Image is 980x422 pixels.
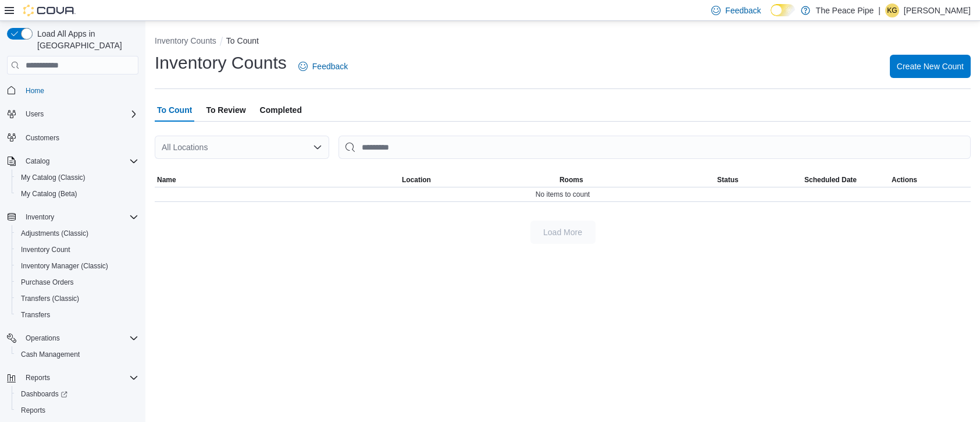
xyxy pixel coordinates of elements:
[21,371,55,385] button: Reports
[2,330,143,346] button: Operations
[313,143,322,152] button: Open list of options
[21,371,138,385] span: Reports
[16,171,138,185] span: My Catalog (Classic)
[23,5,76,16] img: Cova
[155,51,287,75] h1: Inventory Counts
[725,5,761,16] span: Feedback
[12,386,143,402] a: Dashboards
[16,275,138,289] span: Purchase Orders
[2,153,143,169] button: Catalog
[878,3,881,17] p: |
[16,403,50,417] a: Reports
[2,129,143,146] button: Customers
[21,294,79,303] span: Transfers (Classic)
[12,402,143,419] button: Reports
[155,173,400,187] button: Name
[26,86,44,95] span: Home
[21,350,80,359] span: Cash Management
[16,347,138,361] span: Cash Management
[530,221,596,244] button: Load More
[21,107,48,121] button: Users
[816,3,874,17] p: The Peace Pipe
[16,308,55,322] a: Transfers
[21,84,49,98] a: Home
[16,259,113,273] a: Inventory Manager (Classic)
[33,28,138,51] span: Load All Apps in [GEOGRAPHIC_DATA]
[21,261,108,271] span: Inventory Manager (Classic)
[26,133,59,143] span: Customers
[2,370,143,386] button: Reports
[226,36,259,45] button: To Count
[12,290,143,307] button: Transfers (Classic)
[157,175,176,185] span: Name
[16,187,82,201] a: My Catalog (Beta)
[16,243,138,257] span: Inventory Count
[21,389,67,399] span: Dashboards
[717,175,739,185] span: Status
[338,136,971,159] input: This is a search bar. After typing your query, hit enter to filter the results lower in the page.
[16,347,84,361] a: Cash Management
[771,16,771,17] span: Dark Mode
[21,154,138,168] span: Catalog
[12,258,143,274] button: Inventory Manager (Classic)
[802,173,889,187] button: Scheduled Date
[21,310,50,320] span: Transfers
[312,61,348,72] span: Feedback
[16,308,138,322] span: Transfers
[16,187,138,201] span: My Catalog (Beta)
[21,331,138,345] span: Operations
[21,189,77,198] span: My Catalog (Beta)
[771,4,795,16] input: Dark Mode
[885,3,899,17] div: Khushi Gajeeban
[21,406,45,415] span: Reports
[890,55,971,78] button: Create New Count
[21,210,138,224] span: Inventory
[560,175,583,185] span: Rooms
[904,3,971,17] p: [PERSON_NAME]
[536,190,590,199] span: No items to count
[12,274,143,290] button: Purchase Orders
[897,61,964,72] span: Create New Count
[26,334,60,343] span: Operations
[21,210,59,224] button: Inventory
[16,171,90,185] a: My Catalog (Classic)
[26,212,54,222] span: Inventory
[260,98,302,122] span: Completed
[21,229,88,238] span: Adjustments (Classic)
[21,83,138,97] span: Home
[2,209,143,225] button: Inventory
[804,175,857,185] span: Scheduled Date
[402,175,431,185] span: Location
[16,259,138,273] span: Inventory Manager (Classic)
[26,157,49,166] span: Catalog
[21,131,64,145] a: Customers
[26,373,50,382] span: Reports
[16,403,138,417] span: Reports
[16,387,72,401] a: Dashboards
[12,346,143,363] button: Cash Management
[16,292,84,306] a: Transfers (Classic)
[16,226,93,240] a: Adjustments (Classic)
[12,242,143,258] button: Inventory Count
[21,331,65,345] button: Operations
[21,154,54,168] button: Catalog
[12,307,143,323] button: Transfers
[21,173,85,182] span: My Catalog (Classic)
[16,243,75,257] a: Inventory Count
[21,130,138,145] span: Customers
[157,98,192,122] span: To Count
[12,186,143,202] button: My Catalog (Beta)
[12,169,143,186] button: My Catalog (Classic)
[400,173,557,187] button: Location
[26,109,44,119] span: Users
[21,107,138,121] span: Users
[887,3,897,17] span: KG
[16,226,138,240] span: Adjustments (Classic)
[21,245,70,254] span: Inventory Count
[16,275,79,289] a: Purchase Orders
[206,98,245,122] span: To Review
[155,36,216,45] button: Inventory Counts
[16,387,138,401] span: Dashboards
[2,81,143,98] button: Home
[16,292,138,306] span: Transfers (Classic)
